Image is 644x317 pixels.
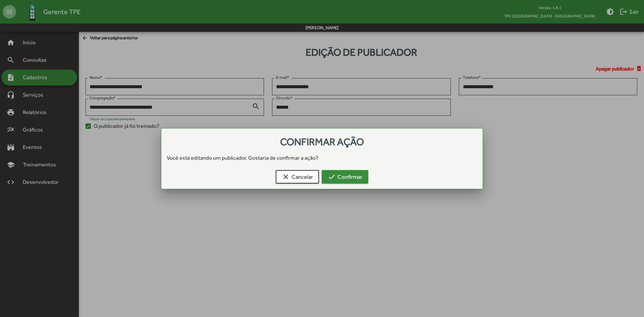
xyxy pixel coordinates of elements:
span: Cancelar [282,171,313,183]
mat-icon: check [328,173,336,181]
mat-icon: clear [282,173,290,181]
span: Confirmar ação [280,136,364,148]
div: Você está editando um publicador. Gostaria de confirmar a ação? [161,154,483,162]
span: Confirmar [328,171,362,183]
button: Cancelar [276,170,319,183]
button: Confirmar [322,170,368,183]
